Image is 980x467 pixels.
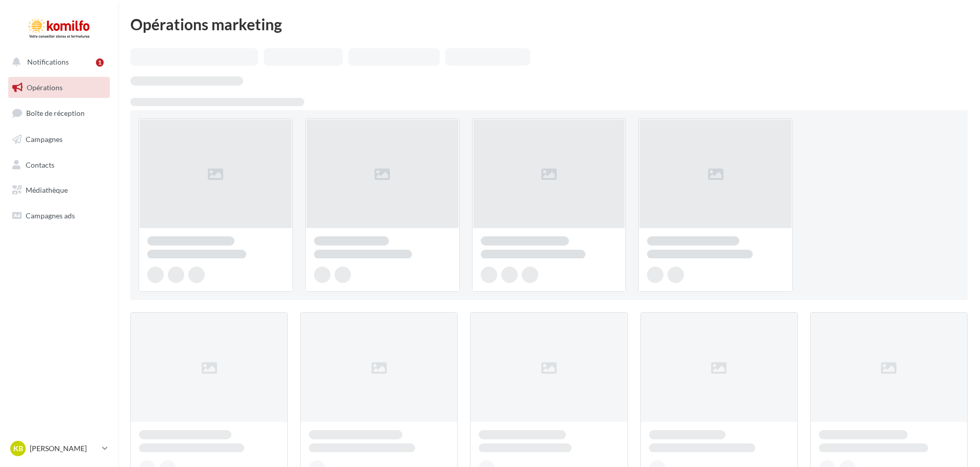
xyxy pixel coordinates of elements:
span: Contacts [26,160,54,169]
span: Médiathèque [26,186,68,194]
span: Campagnes [26,135,63,144]
span: Boîte de réception [26,109,85,117]
a: Médiathèque [6,179,112,201]
button: Notifications 1 [6,51,108,73]
a: KB [PERSON_NAME] [8,439,110,458]
a: Boîte de réception [6,102,112,124]
a: Campagnes [6,129,112,150]
div: 1 [96,58,104,67]
span: Notifications [27,57,69,66]
a: Campagnes ads [6,205,112,227]
span: KB [13,443,23,454]
p: [PERSON_NAME] [30,443,98,454]
a: Opérations [6,77,112,98]
a: Contacts [6,154,112,176]
span: Opérations [27,83,63,92]
span: Campagnes ads [26,211,75,220]
div: Opérations marketing [130,16,968,32]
